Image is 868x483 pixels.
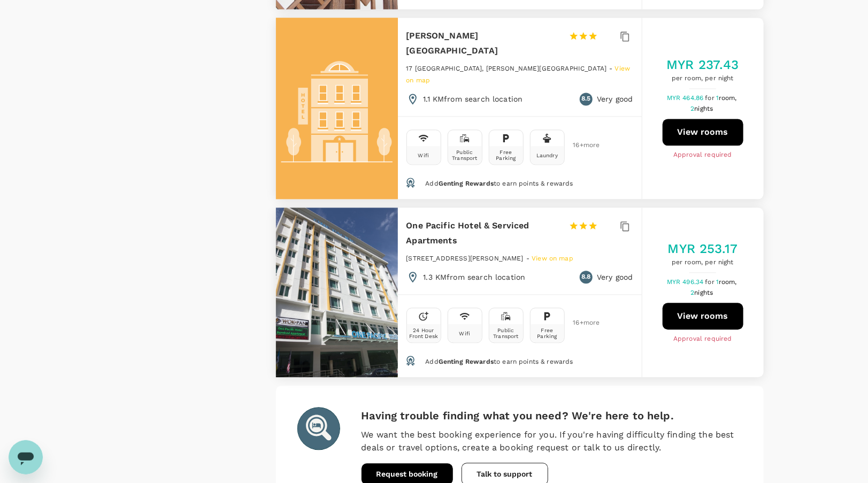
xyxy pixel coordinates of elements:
div: Wifi [418,152,429,158]
span: Genting Rewards [439,358,494,365]
span: 2 [690,289,715,296]
span: Genting Rewards [439,180,494,187]
p: Very good [597,272,633,282]
span: Add to earn points & rewards [425,180,573,187]
button: View rooms [663,119,743,145]
div: Free Parking [533,327,562,339]
span: [STREET_ADDRESS][PERSON_NAME] [406,255,524,262]
span: per room, per night [668,257,738,268]
span: nights [695,289,713,296]
p: 1.1 KM from search location [424,94,523,104]
span: 1 [716,94,739,102]
span: for [705,278,716,286]
div: Public Transport [491,327,521,339]
span: 2 [690,105,715,112]
div: Free Parking [491,149,521,161]
span: nights [695,105,713,112]
span: room, [719,278,737,286]
span: 1 [716,278,739,286]
button: View rooms [663,303,743,329]
span: Approval required [673,150,732,160]
span: Add to earn points & rewards [425,358,573,365]
span: 16 + more [573,142,589,149]
span: Approval required [673,334,732,344]
p: Very good [597,94,633,104]
a: View on map [532,254,573,262]
p: 1.3 KM from search location [424,272,526,282]
h6: One Pacific Hotel & Serviced Apartments [406,218,560,248]
span: 8.5 [581,94,590,104]
span: 17 [GEOGRAPHIC_DATA], [PERSON_NAME][GEOGRAPHIC_DATA] [406,65,607,72]
span: room, [719,94,737,102]
span: MYR 496.34 [667,278,705,286]
div: Laundry [536,152,558,158]
h6: Having trouble finding what you need? We're here to help. [362,407,742,424]
h5: MYR 237.43 [666,56,739,73]
span: 16 + more [573,319,589,326]
iframe: Button to launch messaging window [9,440,43,474]
h5: MYR 253.17 [668,240,738,257]
div: Wifi [459,331,471,336]
span: per room, per night [666,73,739,84]
p: We want the best booking experience for you. If you're having difficulty finding the best deals o... [362,428,742,454]
span: MYR 464.86 [667,94,705,102]
div: Public Transport [450,149,480,161]
span: View on map [532,255,573,262]
h6: [PERSON_NAME][GEOGRAPHIC_DATA] [406,28,560,58]
span: 8.8 [581,272,590,282]
span: - [609,65,614,72]
div: 24 Hour Front Desk [409,327,439,339]
span: - [526,255,532,262]
span: for [705,94,716,102]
